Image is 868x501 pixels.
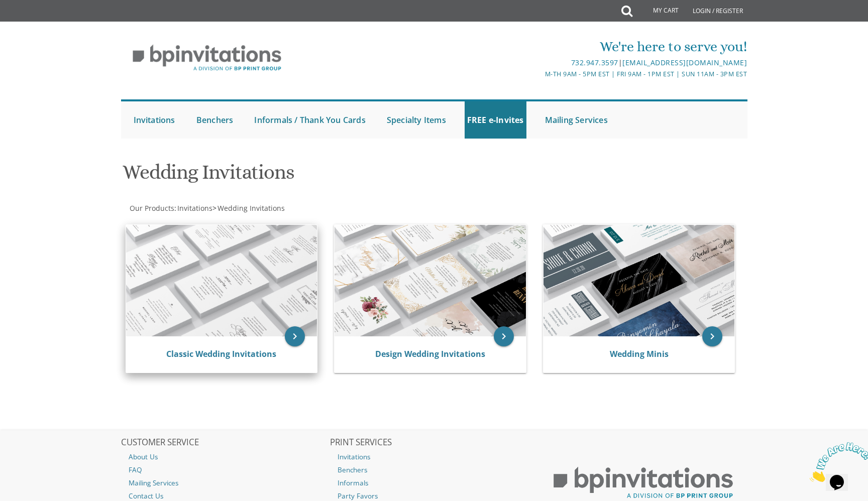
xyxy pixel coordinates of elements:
[121,37,293,79] img: BP Invitation Loft
[121,438,329,448] h2: CUSTOMER SERVICE
[123,161,532,191] h1: Wedding Invitations
[121,463,329,476] a: FAQ
[330,37,747,57] div: We're here to serve you!
[177,203,212,213] span: Invitations
[126,225,317,336] img: Classic Wedding Invitations
[330,69,747,79] div: M-Th 9am - 5pm EST | Fri 9am - 1pm EST | Sun 11am - 3pm EST
[166,348,276,359] a: Classic Wedding Invitations
[806,438,868,486] iframe: chat widget
[330,438,538,448] h2: PRINT SERVICES
[129,203,174,213] a: Our Products
[194,101,236,139] a: Benchers
[218,203,285,213] span: Wedding Invitations
[330,57,747,69] div: |
[4,4,66,44] img: Chat attention grabber
[285,326,305,346] a: keyboard_arrow_right
[252,101,368,139] a: Informals / Thank You Cards
[176,203,212,213] a: Invitations
[375,348,485,359] a: Design Wedding Invitations
[631,1,686,21] a: My Cart
[571,58,618,67] a: 732.947.3597
[330,463,538,476] a: Benchers
[544,225,735,336] img: Wedding Minis
[384,101,449,139] a: Specialty Items
[131,101,178,139] a: Invitations
[330,450,538,463] a: Invitations
[330,476,538,489] a: Informals
[121,450,329,463] a: About Us
[622,58,747,67] a: [EMAIL_ADDRESS][DOMAIN_NAME]
[610,348,669,359] a: Wedding Minis
[216,203,285,213] a: Wedding Invitations
[494,326,514,346] a: keyboard_arrow_right
[702,326,722,346] a: keyboard_arrow_right
[465,101,526,139] a: FREE e-Invites
[335,225,526,336] img: Design Wedding Invitations
[121,203,435,213] div: :
[542,101,610,139] a: Mailing Services
[212,203,285,213] span: >
[121,476,329,489] a: Mailing Services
